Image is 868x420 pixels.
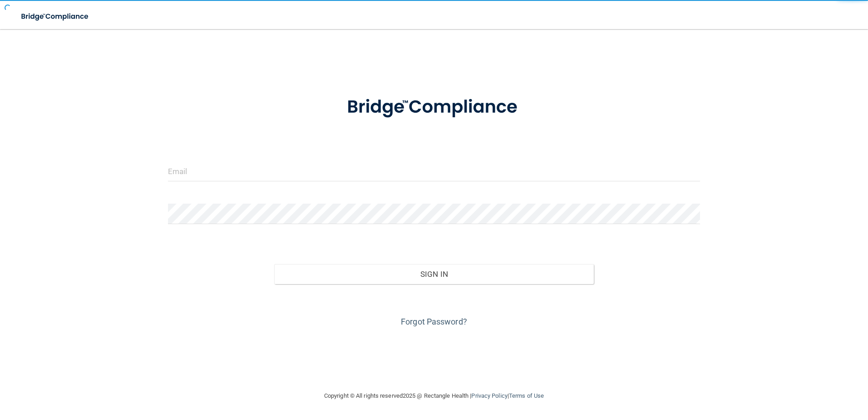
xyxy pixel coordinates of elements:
button: Sign In [274,264,594,284]
img: bridge_compliance_login_screen.278c3ca4.svg [328,84,540,131]
a: Terms of Use [509,392,544,399]
a: Forgot Password? [401,317,467,326]
img: bridge_compliance_login_screen.278c3ca4.svg [14,7,97,26]
input: Email [168,161,700,181]
a: Privacy Policy [471,392,507,399]
div: Copyright © All rights reserved 2025 @ Rectangle Health | | [268,381,600,410]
